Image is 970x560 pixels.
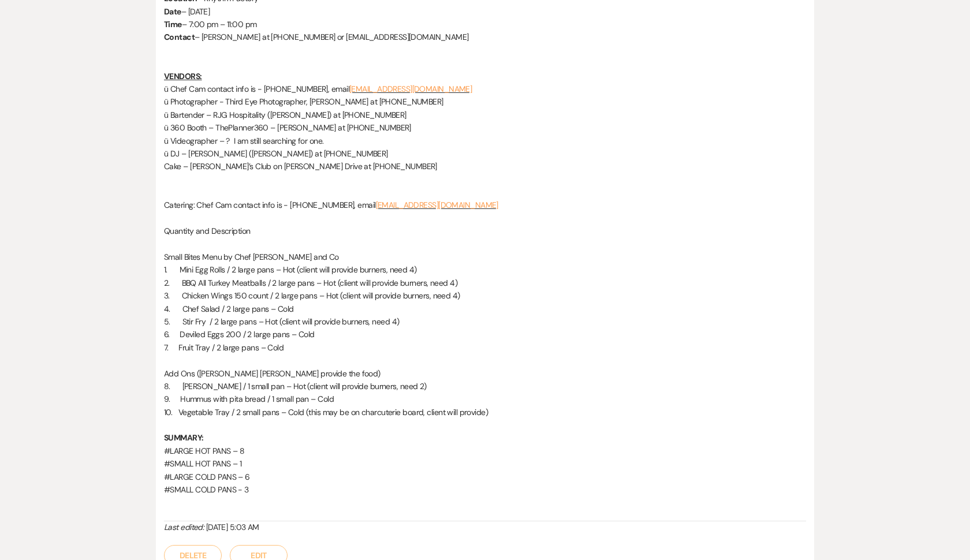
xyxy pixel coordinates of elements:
u: : [200,71,202,81]
span: #SMALL HOT PANS – 1 [164,458,241,469]
span: 1. Mini Egg Rolls / 2 large pans – Hot (client will provide burners, need 4) [164,264,417,275]
strong: Date [164,6,181,17]
span: 5. Stir Fry / 2 large pans – Hot (client will provide burners, need 4) [164,316,399,327]
strong: : [202,432,203,443]
span: Small Bites Menu by Chef [PERSON_NAME] and Co [164,252,339,262]
span: #LARGE COLD PANS – 6 [164,472,250,482]
strong: Time [164,19,182,29]
span: 6. Deviled Eggs 200 / 2 large pans – Cold [164,329,315,339]
p: Catering: Chef Cam contact info is - [PHONE_NUMBER], email [164,199,806,211]
span: – [DATE] [181,6,210,17]
p: ü Photographer - Third Eye Photographer, [PERSON_NAME] at [PHONE_NUMBER] [164,95,806,108]
span: 3. Chicken Wings 150 count / 2 large pans – Hot (client will provide burners, need 4) [164,290,460,301]
span: 9. Hummus with pita bread / 1 small pan – Cold [164,394,334,404]
span: 4. Chef Salad / 2 large pans – Cold [164,304,294,314]
span: Quantity and Description [164,226,251,236]
p: ü 360 Booth – ThePlanner360 – [PERSON_NAME] at [PHONE_NUMBER] [164,121,806,134]
p: ü Videographer – ? I am still searching for one. [164,135,806,147]
strong: SUMMARY [164,432,202,443]
u: VENDORS [164,71,200,81]
div: [DATE] 5:03 AM [164,521,806,533]
span: – [PERSON_NAME] at [PHONE_NUMBER] or [EMAIL_ADDRESS][DOMAIN_NAME] [195,32,469,42]
p: ü DJ – [PERSON_NAME] ([PERSON_NAME]) at [PHONE_NUMBER] [164,147,806,160]
span: – 7:00 pm – 11:00 pm [182,19,257,29]
span: 2. BBQ All Turkey Meatballs / 2 large pans – Hot (client will provide burners, need 4) [164,278,457,288]
strong: Contact [164,32,195,42]
span: 10. Vegetable Tray / 2 small pans – Cold (this may be on charcuterie board, client will provide) [164,407,488,417]
span: #LARGE HOT PANS – 8 [164,446,244,456]
span: 7. Fruit Tray / 2 large pans – Cold [164,342,283,353]
span: Add Ons ([PERSON_NAME] [PERSON_NAME] provide the food) [164,368,380,379]
span: Cake – [PERSON_NAME]’s Club on [PERSON_NAME] Drive at [PHONE_NUMBER] [164,161,437,171]
span: 8. [PERSON_NAME] / 1 small pan – Hot (client will provide burners, need 2) [164,381,427,391]
a: [EMAIL_ADDRESS][DOMAIN_NAME] [349,84,472,94]
i: Last edited: [164,522,204,532]
p: ü Chef Cam contact info is - [PHONE_NUMBER], email [164,83,806,95]
span: #SMALL COLD PANS - 3 [164,484,249,495]
p: ü Bartender – RJG Hospitality ([PERSON_NAME]) at [PHONE_NUMBER] [164,109,806,121]
a: [EMAIL_ADDRESS][DOMAIN_NAME] [376,200,498,210]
